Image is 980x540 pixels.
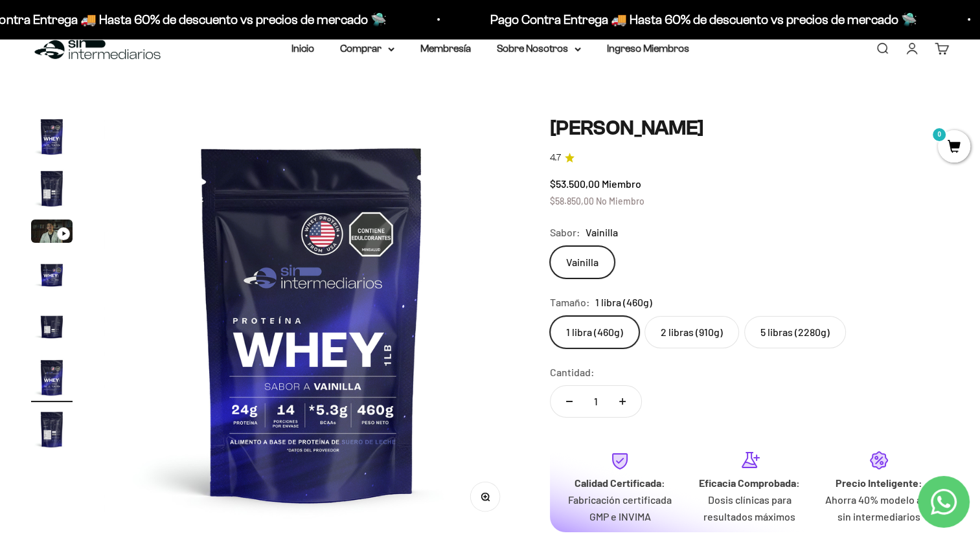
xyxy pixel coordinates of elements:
span: $53.500,00 [550,177,600,190]
summary: Sobre Nosotros [497,40,581,57]
span: 1 libra (460g) [595,294,652,311]
span: Vainilla [586,224,618,241]
p: Pago Contra Entrega 🚚 Hasta 60% de descuento vs precios de mercado 🛸 [489,9,916,30]
a: Ingreso Miembros [607,43,689,54]
a: Inicio [291,43,314,54]
img: Proteína Whey - Vainilla [31,168,73,209]
strong: Calidad Certificada: [575,477,665,489]
span: No Miembro [596,196,644,207]
button: Aumentar cantidad [604,386,641,417]
img: Proteína Whey - Vainilla [31,305,73,346]
button: Reducir cantidad [551,386,588,417]
legend: Tamaño: [550,294,590,311]
strong: Eficacia Comprobada: [699,477,800,489]
a: 0 [938,141,970,155]
legend: Sabor: [550,224,580,241]
button: Ir al artículo 6 [31,357,73,402]
button: Ir al artículo 7 [31,409,73,454]
p: Dosis clínicas para resultados máximos [695,491,804,524]
button: Ir al artículo 2 [31,168,73,213]
img: Proteína Whey - Vainilla [31,116,73,157]
strong: Precio Inteligente: [836,477,922,489]
span: 4.7 [550,151,561,165]
button: Ir al artículo 4 [31,253,73,298]
img: Proteína Whey - Vainilla [31,409,73,450]
span: $58.850,00 [550,196,594,207]
p: Ahorra 40% modelo ágil sin intermediarios [825,491,933,524]
a: Membresía [420,43,471,54]
span: Miembro [602,177,641,190]
button: Ir al artículo 1 [31,116,73,161]
label: Cantidad: [550,364,595,381]
summary: Comprar [340,40,394,57]
mark: 0 [931,127,947,142]
img: Proteína Whey - Vainilla [31,253,73,295]
h1: [PERSON_NAME] [550,116,949,141]
img: Proteína Whey - Vainilla [31,357,73,398]
button: Ir al artículo 3 [31,219,73,247]
button: Ir al artículo 5 [31,305,73,350]
a: 4.74.7 de 5.0 estrellas [550,151,949,165]
p: Fabricación certificada GMP e INVIMA [565,491,674,524]
img: Proteína Whey - Vainilla [104,116,519,531]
